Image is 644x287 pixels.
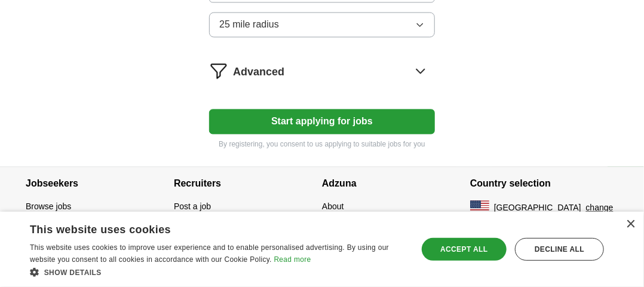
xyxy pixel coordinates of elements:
img: US flag [470,200,489,215]
button: change [586,201,614,214]
button: Start applying for jobs [209,109,435,134]
img: filter [209,61,228,80]
h4: Country selection [470,167,618,200]
p: By registering, you consent to us applying to suitable jobs for you [209,139,435,149]
div: This website uses cookies [30,219,376,237]
span: Show details [44,268,102,277]
button: 25 mile radius [209,12,435,37]
a: About [322,201,344,211]
a: Read more, opens a new window [274,255,311,264]
div: Close [626,220,635,229]
span: [GEOGRAPHIC_DATA] [494,201,581,214]
a: Post a job [174,201,211,211]
div: Decline all [515,238,604,261]
div: Show details [30,266,406,278]
span: 25 mile radius [219,17,279,32]
a: Browse jobs [26,201,71,211]
span: Advanced [233,64,284,80]
span: This website uses cookies to improve user experience and to enable personalised advertising. By u... [30,243,389,264]
div: Accept all [422,238,507,261]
